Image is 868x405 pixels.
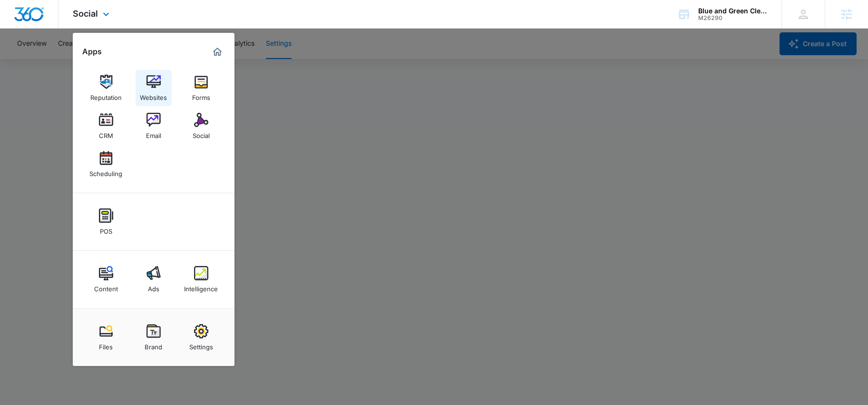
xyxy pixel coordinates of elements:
div: Reputation [90,89,122,101]
a: Settings [183,319,219,356]
div: Ads [148,280,159,293]
div: Files [99,338,113,351]
div: account name [698,7,768,15]
div: Settings [189,338,213,351]
div: account id [698,15,768,21]
a: Marketing 360® Dashboard [210,44,225,59]
a: Files [88,319,124,356]
a: Ads [136,261,172,297]
div: Websites [140,89,167,101]
div: POS [100,223,112,235]
a: Websites [136,70,172,106]
a: Intelligence [183,261,219,297]
div: Content [94,280,118,293]
a: Forms [183,70,219,106]
div: CRM [99,127,113,139]
div: Intelligence [184,280,218,293]
a: CRM [88,108,124,144]
div: Social [193,127,210,139]
span: Social [73,9,98,19]
h2: Apps [82,47,102,56]
a: Social [183,108,219,144]
a: Scheduling [88,146,124,182]
a: Content [88,261,124,297]
a: POS [88,204,124,240]
div: Scheduling [89,165,122,178]
a: Brand [136,319,172,356]
div: Brand [145,338,162,351]
a: Reputation [88,70,124,106]
div: Forms [192,89,210,101]
a: Email [136,108,172,144]
div: Email [146,127,161,139]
